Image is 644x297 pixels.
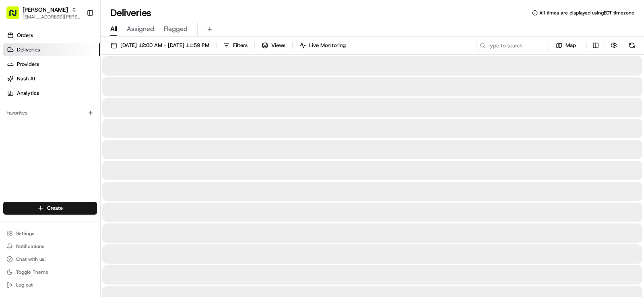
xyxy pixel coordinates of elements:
input: Type to search [477,40,549,51]
span: Toggle Theme [16,269,48,275]
button: Create [3,202,97,215]
span: Live Monitoring [309,42,346,49]
button: Live Monitoring [296,40,349,51]
span: Orders [17,32,33,39]
button: Filters [220,40,251,51]
a: Nash AI [3,72,100,85]
button: [PERSON_NAME] [23,6,68,14]
span: Notifications [16,243,44,250]
a: Providers [3,58,100,71]
span: Flagged [164,24,188,34]
span: Create [47,205,63,212]
a: Analytics [3,87,100,100]
button: Log out [3,279,97,291]
span: Assigned [127,24,154,34]
span: All times are displayed using EDT timezone [539,10,634,16]
span: Settings [16,230,34,237]
button: Refresh [626,40,638,51]
span: Log out [16,282,33,288]
span: Deliveries [17,46,40,53]
span: Providers [17,61,39,68]
button: [PERSON_NAME][EMAIL_ADDRESS][PERSON_NAME][DOMAIN_NAME] [3,3,83,23]
button: Views [258,40,289,51]
button: Settings [3,228,97,239]
span: Nash AI [17,75,35,82]
h1: Deliveries [110,6,151,19]
a: Deliveries [3,43,100,56]
span: All [110,24,117,34]
span: [DATE] 12:00 AM - [DATE] 11:59 PM [120,42,209,49]
span: Map [566,42,576,49]
button: Toggle Theme [3,266,97,278]
button: Notifications [3,241,97,252]
button: [EMAIL_ADDRESS][PERSON_NAME][DOMAIN_NAME] [23,14,80,20]
button: Chat with us! [3,254,97,265]
a: Orders [3,29,100,42]
span: Filters [233,42,248,49]
button: [DATE] 12:00 AM - [DATE] 11:59 PM [107,40,213,51]
div: Favorites [3,107,97,119]
span: Chat with us! [16,256,45,262]
span: Views [271,42,285,49]
span: Analytics [17,90,39,97]
button: Map [552,40,580,51]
